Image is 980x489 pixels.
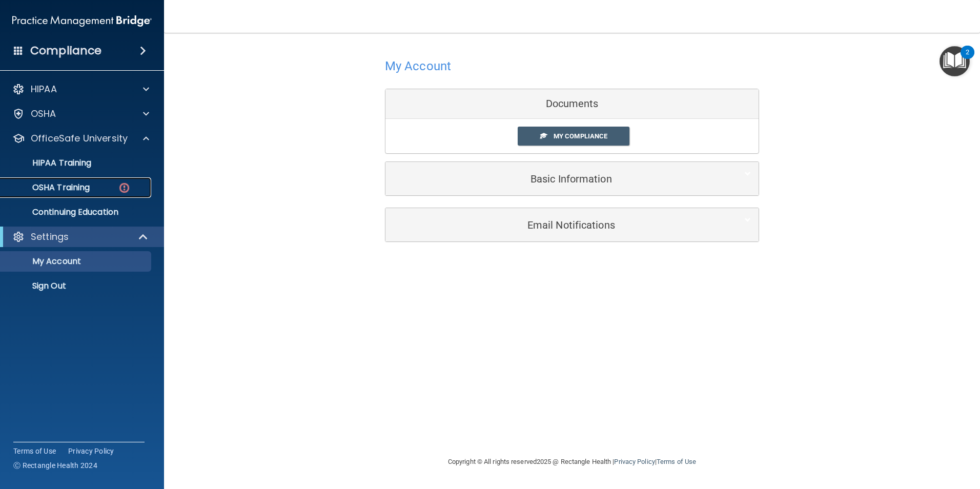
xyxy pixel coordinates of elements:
p: OSHA [31,108,56,120]
p: Sign Out [7,281,147,291]
div: 2 [966,52,969,66]
div: Documents [385,89,759,119]
p: OfficeSafe University [31,132,128,145]
div: Copyright © All rights reserved 2025 @ Rectangle Health | | [385,445,759,478]
a: Privacy Policy [68,446,114,456]
p: My Account [7,256,147,267]
img: PMB logo [12,11,152,31]
p: Settings [31,231,69,243]
span: My Compliance [554,132,607,140]
button: Open Resource Center, 2 new notifications [940,46,970,76]
p: HIPAA Training [7,158,91,168]
h5: Email Notifications [393,219,720,231]
iframe: Drift Widget Chat Controller [803,416,968,457]
h5: Basic Information [393,173,720,185]
a: Basic Information [393,167,751,190]
img: danger-circle.6113f641.png [118,181,131,194]
span: Ⓒ Rectangle Health 2024 [13,460,97,471]
a: OSHA [12,108,149,120]
a: Settings [12,231,149,243]
a: HIPAA [12,83,149,95]
p: Continuing Education [7,207,147,217]
p: OSHA Training [7,182,90,193]
a: Email Notifications [393,213,751,236]
h4: My Account [385,59,451,73]
a: OfficeSafe University [12,132,149,145]
a: Privacy Policy [614,458,655,465]
a: Terms of Use [657,458,696,465]
a: Terms of Use [13,446,56,456]
h4: Compliance [30,44,101,58]
p: HIPAA [31,83,57,95]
